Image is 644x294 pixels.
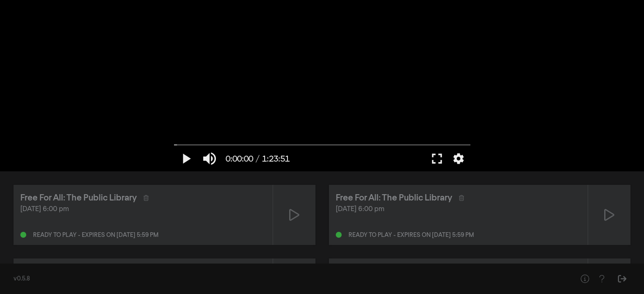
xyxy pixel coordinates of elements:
button: Help [576,270,593,287]
button: Play [174,146,198,171]
div: Ready to play - expires on [DATE] 5:59 pm [348,232,474,238]
div: v0.5.8 [14,275,559,283]
button: Sign Out [614,270,630,287]
button: 0:00:00 / 1:23:51 [221,146,294,171]
button: More settings [449,146,468,171]
div: [DATE] 6:00 pm [336,204,581,214]
button: Help [593,270,610,287]
div: Ready to play - expires on [DATE] 5:59 pm [33,232,158,238]
button: Full screen [425,146,449,171]
div: [DATE] 6:00 pm [20,204,266,214]
button: Mute [198,146,221,171]
div: Free For All: The Public Library [20,192,137,204]
div: Free For All: The Public Library [336,192,452,204]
